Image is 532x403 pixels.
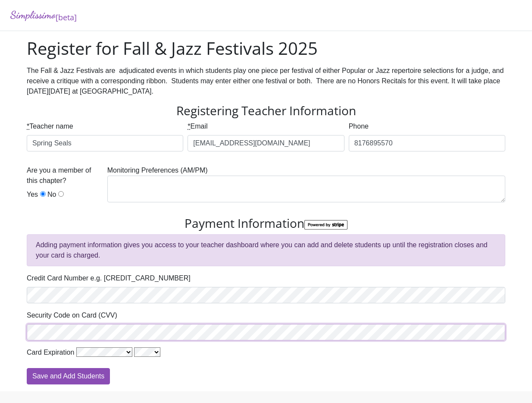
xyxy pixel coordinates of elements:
sub: [beta] [56,12,77,22]
label: Teacher name [27,121,73,132]
label: Card Expiration [27,347,74,358]
label: Phone [349,121,369,132]
abbr: required [27,123,29,130]
label: Yes [27,189,38,200]
label: Credit Card Number e.g. [CREDIT_CARD_NUMBER] [27,273,191,283]
abbr: required [188,123,190,130]
div: Monitoring Preferences (AM/PM) [105,165,507,209]
input: Save and Add Students [27,368,110,384]
div: Adding payment information gives you access to your teacher dashboard where you can add and delet... [27,234,505,266]
label: Security Code on Card (CVV) [27,310,117,321]
label: Email [188,121,207,132]
div: The Fall & Jazz Festivals are adjudicated events in which students play one piece per festival of... [27,66,505,97]
a: Simplissimo[beta] [10,7,77,24]
label: Are you a member of this chapter? [27,165,103,186]
label: No [47,189,56,200]
h3: Payment Information [27,216,505,231]
img: StripeBadge-6abf274609356fb1c7d224981e4c13d8e07f95b5cc91948bd4e3604f74a73e6b.png [304,220,347,230]
h3: Registering Teacher Information [27,104,505,118]
h1: Register for Fall & Jazz Festivals 2025 [27,38,505,59]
